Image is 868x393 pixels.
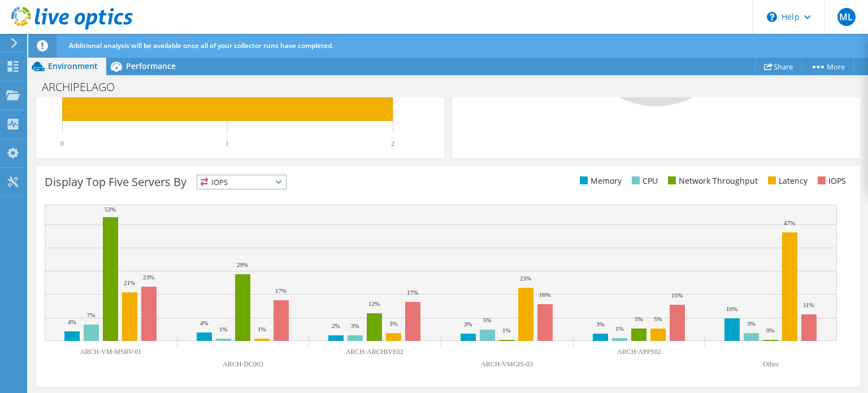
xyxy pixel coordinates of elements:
[483,317,492,323] text: 5%
[539,291,550,298] text: 16%
[126,61,176,71] span: Performance
[635,316,643,322] text: 5%
[60,140,64,148] text: 0
[654,316,662,322] text: 5%
[332,322,340,329] text: 2%
[48,61,98,71] span: Environment
[68,318,76,325] text: 4%
[464,321,472,327] text: 3%
[577,175,622,187] li: Memory
[389,320,398,327] text: 3%
[105,206,116,213] text: 53%
[351,322,359,329] text: 3%
[665,175,758,187] li: Network Throughput
[784,219,795,226] text: 47%
[275,287,287,294] text: 17%
[346,348,404,356] text: ARCH-ARCHIVE02
[223,360,263,368] text: ARCH-DC003
[225,140,229,148] text: 1
[803,301,814,308] text: 11%
[368,300,380,307] text: 12%
[755,58,802,75] a: Share
[37,81,132,93] h1: ARCHIPELAGO
[767,12,777,22] svg: \n
[87,312,96,318] text: 7%
[747,320,756,327] text: 3%
[124,279,135,286] text: 21%
[258,326,266,332] text: 1%
[671,292,683,299] text: 15%
[481,360,533,368] text: ARCH-VMGIS-03
[391,140,394,148] text: 2
[197,175,286,189] span: IOPS
[837,8,856,26] span: ML
[726,305,737,312] text: 10%
[617,348,661,356] text: ARCH-APPS02
[69,41,333,50] span: Additional analysis will be available once all of your collector runs have completed.
[815,175,846,187] li: IOPS
[801,58,854,75] a: More
[629,175,658,187] li: CPU
[219,326,228,332] text: 1%
[763,360,778,368] text: Other
[766,327,775,334] text: 0%
[615,325,624,332] text: 1%
[520,275,531,282] text: 23%
[237,261,248,268] text: 29%
[407,289,418,296] text: 17%
[143,274,154,280] text: 23%
[80,348,142,356] text: ARCH-VM-MSRV-01
[200,319,209,326] text: 4%
[596,321,605,327] text: 3%
[502,327,511,334] text: 1%
[765,175,808,187] li: Latency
